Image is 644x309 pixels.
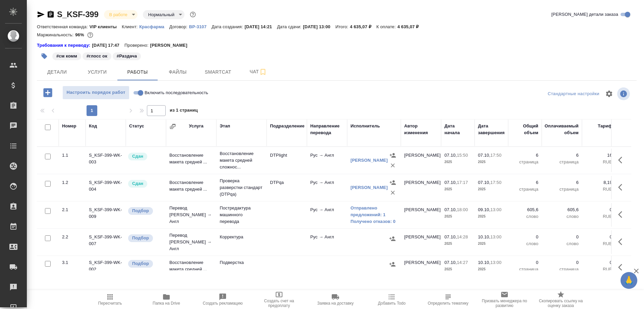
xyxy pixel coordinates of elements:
[89,123,97,129] div: Код
[512,179,538,186] p: 6
[388,150,398,160] button: Назначить
[146,12,176,17] button: Нормальный
[478,260,490,265] p: 10.10,
[57,10,99,19] a: S_KSF-399
[585,213,612,220] p: RUB
[585,266,612,273] p: RUB
[166,176,216,199] td: Восстановление макета средней ...
[112,53,142,59] span: Раздача
[220,178,263,198] p: Проверка разверстки стандарт (DTPqa)
[220,205,263,225] p: Постредактура машинного перевода
[401,230,441,254] td: [PERSON_NAME]
[52,53,82,59] span: см комм
[242,68,274,76] span: Чат
[307,230,347,254] td: Рус → Англ
[585,234,612,240] p: 0
[512,186,538,193] p: страница
[202,68,234,76] span: Smartcat
[614,234,630,250] button: Здесь прячутся важные кнопки
[92,42,124,49] p: [DATE] 17:47
[444,240,471,247] p: 2025
[139,24,169,29] p: Красфарма
[75,32,86,37] p: 96%
[212,24,245,29] p: Дата создания:
[37,24,90,29] p: Ответственная команда:
[401,256,441,279] td: [PERSON_NAME]
[132,180,143,187] p: Сдан
[598,123,612,129] div: Тариф
[37,49,52,64] button: Добавить тэг
[545,234,579,240] p: 0
[62,86,129,100] button: Настроить порядок работ
[303,24,335,29] p: [DATE] 13:00
[614,259,630,275] button: Здесь прячутся важные кнопки
[545,186,579,193] p: страница
[351,185,388,190] a: [PERSON_NAME]
[546,89,601,99] div: split button
[512,213,538,220] p: слово
[387,259,397,269] button: Назначить
[478,153,490,158] p: 07.10,
[585,259,612,266] p: 0
[585,179,612,186] p: 8,19
[457,180,468,185] p: 17:17
[404,123,438,136] div: Автор изменения
[545,266,579,273] p: страница
[39,86,57,100] button: Добавить работу
[117,53,137,60] p: #Раздача
[47,10,55,18] button: Скопировать ссылку
[166,149,216,172] td: Восстановление макета средней ...
[166,201,216,228] td: Перевод [PERSON_NAME] → Англ
[86,256,126,279] td: S_KSF-399-WK-002
[90,24,122,29] p: VIP клиенты
[86,230,126,254] td: S_KSF-399-WK-007
[512,259,538,266] p: 0
[490,234,501,239] p: 13:00
[388,178,398,188] button: Назначить
[129,123,144,129] div: Статус
[457,234,468,239] p: 14:28
[545,206,579,213] p: 605,6
[307,203,347,227] td: Рус → Англ
[388,188,398,198] button: Удалить
[307,176,347,199] td: Рус → Англ
[132,260,149,267] p: Подбор
[62,152,82,159] div: 1.1
[245,24,277,29] p: [DATE] 14:21
[444,234,457,239] p: 07.10,
[444,159,471,165] p: 2025
[457,153,468,158] p: 15:50
[545,152,579,159] p: 6
[139,24,169,29] a: Красфарма
[490,207,501,212] p: 13:00
[267,176,307,199] td: DTPqa
[512,240,538,247] p: слово
[545,123,579,136] div: Оплачиваемый объем
[444,260,457,265] p: 07.10,
[601,86,617,102] span: Настроить таблицу
[310,123,344,136] div: Направление перевода
[220,123,230,129] div: Этап
[127,259,163,268] div: Можно подбирать исполнителей
[614,152,630,168] button: Здесь прячутся важные кнопки
[41,68,73,76] span: Детали
[387,234,397,244] button: Назначить
[166,256,216,279] td: Восстановление макета средней ...
[478,186,505,193] p: 2025
[444,266,471,273] p: 2025
[122,24,139,29] p: Клиент:
[132,235,149,241] p: Подбор
[512,123,538,136] div: Общий объем
[512,266,538,273] p: страница
[132,207,149,214] p: Подбор
[145,89,208,96] span: Включить последовательность
[388,160,398,170] button: Удалить
[37,10,45,18] button: Скопировать ссылку для ЯМессенджера
[617,87,631,100] span: Посмотреть информацию
[150,42,192,49] p: [PERSON_NAME]
[277,24,303,29] p: Дата сдачи:
[162,68,194,76] span: Файлы
[62,259,82,266] div: 3.1
[62,179,82,186] div: 1.2
[166,229,216,256] td: Перевод [PERSON_NAME] → Англ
